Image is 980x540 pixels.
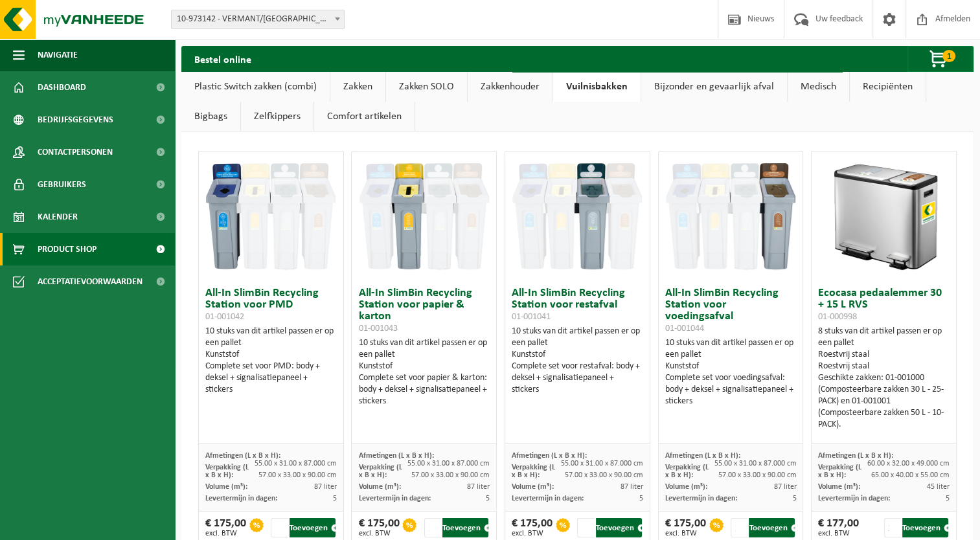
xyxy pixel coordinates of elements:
span: excl. BTW [665,530,706,537]
span: Afmetingen (L x B x H): [358,452,433,460]
span: 55.00 x 31.00 x 87.000 cm [714,460,796,467]
span: Contactpersonen [38,136,113,168]
span: 1 [942,50,955,62]
div: Complete set voor PMD: body + deksel + signalisatiepaneel + stickers [205,361,337,396]
span: Verpakking (L x B x H): [358,464,402,479]
h2: Bestel online [181,46,264,71]
h3: All-In SlimBin Recycling Station voor restafval [512,287,643,322]
input: 1 [731,518,747,537]
span: 01-001041 [512,312,551,322]
button: Toevoegen [596,518,642,537]
span: Verpakking (L x B x H): [205,464,249,479]
div: € 175,00 [205,518,246,537]
span: 57.00 x 33.00 x 90.00 cm [565,471,643,479]
div: Complete set voor restafval: body + deksel + signalisatiepaneel + stickers [512,361,643,396]
span: 87 liter [621,483,643,491]
input: 1 [271,518,288,537]
span: excl. BTW [205,530,246,537]
span: Volume (m³): [818,483,860,491]
a: Comfort artikelen [314,102,415,131]
span: Afmetingen (L x B x H): [205,452,280,460]
button: 1 [907,46,972,72]
span: Navigatie [38,39,78,71]
a: Zakkenhouder [468,72,553,102]
span: 57.00 x 33.00 x 90.00 cm [718,471,796,479]
div: € 175,00 [512,518,553,537]
span: Levertermijn in dagen: [358,495,430,502]
span: 5 [639,495,643,502]
span: 5 [486,495,490,502]
span: Levertermijn in dagen: [818,495,890,502]
span: Kalender [38,201,78,233]
a: Vuilnisbakken [553,72,641,102]
a: Zelfkippers [241,102,313,131]
input: 1 [577,518,594,537]
span: excl. BTW [358,530,399,537]
span: Levertermijn in dagen: [665,495,737,502]
div: Kunststof [358,361,490,372]
h3: Ecocasa pedaalemmer 30 + 15 L RVS [818,287,950,322]
span: Acceptatievoorwaarden [38,265,142,298]
div: 10 stuks van dit artikel passen er op een pallet [665,337,797,407]
span: 45 liter [927,483,950,491]
span: 01-000998 [818,312,857,322]
button: Toevoegen [442,518,488,537]
img: 01-000998 [819,152,949,281]
a: Bigbags [181,102,240,131]
span: 87 liter [314,483,337,491]
span: Bedrijfsgegevens [38,104,113,136]
a: Zakken [330,72,385,102]
span: 10-973142 - VERMANT/WILRIJK - WILRIJK [171,10,345,29]
a: Plastic Switch zakken (combi) [181,72,330,102]
div: € 177,00 [818,518,859,537]
a: Medisch [788,72,849,102]
span: 01-001043 [358,324,397,333]
span: Afmetingen (L x B x H): [665,452,740,460]
span: 65.00 x 40.00 x 55.00 cm [871,471,950,479]
input: 1 [884,518,901,537]
div: 10 stuks van dit artikel passen er op een pallet [205,326,337,396]
h3: All-In SlimBin Recycling Station voor PMD [205,287,337,322]
span: Levertermijn in dagen: [205,495,277,502]
h3: All-In SlimBin Recycling Station voor papier & karton [358,287,490,334]
div: € 175,00 [358,518,399,537]
div: Geschikte zakken: 01-001000 (Composteerbare zakken 30 L - 25-PACK) en 01-001001 (Composteerbare z... [818,372,950,431]
span: Volume (m³): [665,483,707,491]
span: 57.00 x 33.00 x 90.00 cm [258,471,337,479]
span: Levertermijn in dagen: [512,495,584,502]
a: Bijzonder en gevaarlijk afval [641,72,787,102]
div: 10 stuks van dit artikel passen er op een pallet [358,337,490,407]
span: 55.00 x 31.00 x 87.000 cm [561,460,643,467]
span: 5 [946,495,950,502]
a: Recipiënten [850,72,926,102]
span: Dashboard [38,71,86,104]
span: 10-973142 - VERMANT/WILRIJK - WILRIJK [172,10,344,28]
span: Product Shop [38,233,97,265]
span: 60.00 x 32.00 x 49.000 cm [867,460,950,467]
div: Kunststof [665,361,797,372]
span: Verpakking (L x B x H): [512,464,555,479]
span: Gebruikers [38,168,86,201]
span: Verpakking (L x B x H): [665,464,709,479]
div: Kunststof [512,349,643,361]
img: 01-001042 [206,152,336,281]
span: 5 [792,495,796,502]
span: 87 liter [773,483,796,491]
span: 01-001044 [665,324,704,333]
h3: All-In SlimBin Recycling Station voor voedingsafval [665,287,797,334]
span: 55.00 x 31.00 x 87.000 cm [255,460,337,467]
span: Verpakking (L x B x H): [818,464,861,479]
span: 01-001042 [205,312,244,322]
span: Volume (m³): [512,483,554,491]
div: Complete set voor voedingsafval: body + deksel + signalisatiepaneel + stickers [665,372,797,407]
img: 01-001044 [666,152,795,281]
input: 1 [424,518,441,537]
button: Toevoegen [902,518,948,537]
span: Afmetingen (L x B x H): [512,452,587,460]
span: 57.00 x 33.00 x 90.00 cm [411,471,490,479]
span: excl. BTW [818,530,859,537]
img: 01-001041 [512,152,642,281]
button: Toevoegen [749,518,795,537]
button: Toevoegen [290,518,336,537]
span: 5 [333,495,337,502]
